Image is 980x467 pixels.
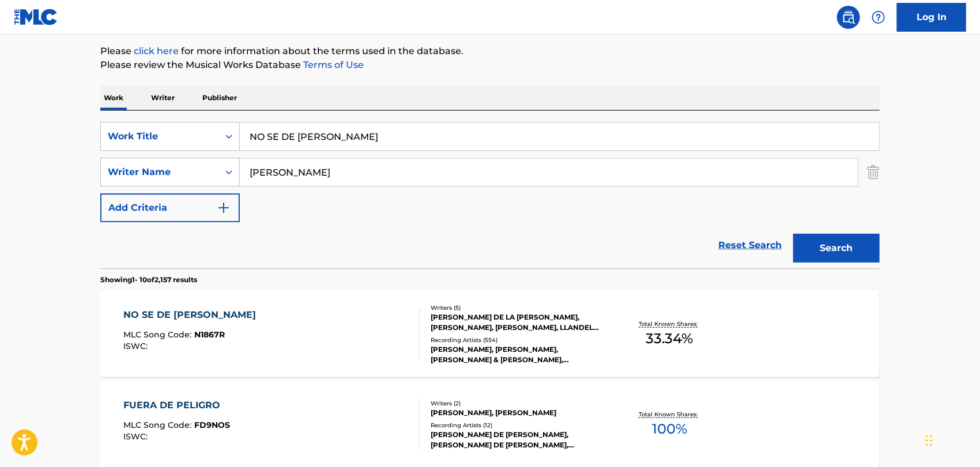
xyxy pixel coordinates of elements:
[431,430,605,450] div: [PERSON_NAME] DE [PERSON_NAME], [PERSON_NAME] DE [PERSON_NAME], [PERSON_NAME], [PERSON_NAME], [PE...
[100,86,127,110] p: Work
[431,408,605,418] div: [PERSON_NAME], [PERSON_NAME]
[713,233,787,258] a: Reset Search
[124,420,195,430] span: MLC Song Code :
[100,44,880,58] p: Please for more information about the terms used in the database.
[431,336,605,344] div: Recording Artists ( 554 )
[195,420,231,430] span: FD9NOS
[793,234,880,263] button: Search
[872,10,885,24] img: help
[148,86,178,110] p: Writer
[646,328,693,349] span: 33.34 %
[639,410,700,419] p: Total Known Shares:
[108,165,212,179] div: Writer Name
[195,329,225,340] span: N1867R
[134,45,179,56] a: click here
[431,344,605,365] div: [PERSON_NAME], [PERSON_NAME],[PERSON_NAME] & [PERSON_NAME], [PERSON_NAME], [PERSON_NAME],[PERSON_...
[897,3,966,32] a: Log In
[639,320,700,328] p: Total Known Shares:
[100,193,240,222] button: Add Criteria
[431,421,605,430] div: Recording Artists ( 12 )
[100,275,197,285] p: Showing 1 - 10 of 2,157 results
[14,9,58,25] img: MLC Logo
[431,303,605,312] div: Writers ( 5 )
[100,291,880,377] a: NO SE DE [PERSON_NAME]MLC Song Code:N1867RISWC:Writers (5)[PERSON_NAME] DE LA [PERSON_NAME], [PER...
[301,59,364,70] a: Terms of Use
[124,329,195,340] span: MLC Song Code :
[199,86,240,110] p: Publisher
[124,398,231,412] div: FUERA DE PELIGRO
[100,58,880,72] p: Please review the Musical Works Database
[108,130,212,143] div: Work Title
[124,308,262,322] div: NO SE DE [PERSON_NAME]
[124,431,151,442] span: ISWC :
[217,201,231,215] img: 9d2ae6d4665cec9f34b9.svg
[124,341,151,351] span: ISWC :
[867,158,880,187] img: Delete Criterion
[652,419,687,439] span: 100 %
[867,6,890,29] div: Help
[926,423,933,458] div: Drag
[431,399,605,408] div: Writers ( 2 )
[100,122,880,268] form: Search Form
[922,412,980,467] iframe: Chat Widget
[837,6,860,29] a: Public Search
[431,312,605,333] div: [PERSON_NAME] DE LA [PERSON_NAME], [PERSON_NAME], [PERSON_NAME], LLANDEL [PERSON_NAME] [PERSON_NA...
[842,10,855,24] img: search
